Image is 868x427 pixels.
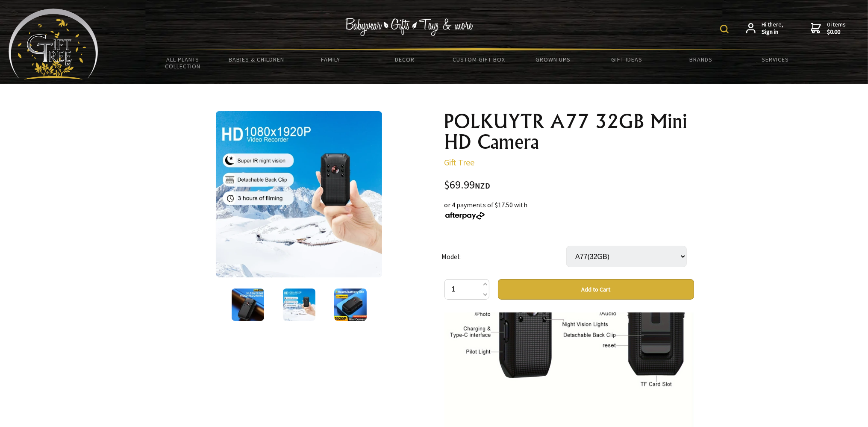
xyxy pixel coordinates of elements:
img: POLKUYTR A77 32GB Mini HD Camera [232,289,264,321]
a: All Plants Collection [146,50,220,75]
a: Gift Ideas [590,50,664,68]
img: Babyware - Gifts - Toys and more... [9,9,98,80]
h1: POLKUYTR A77 32GB Mini HD Camera [444,111,694,152]
td: Model: [441,234,566,279]
div: $69.99 [444,180,694,191]
strong: $0.00 [827,28,846,36]
a: Decor [368,50,441,68]
div: or 4 payments of $17.50 with [444,200,694,220]
a: Gift Tree [444,157,475,168]
a: Hi there,Sign in [746,21,783,36]
a: Custom Gift Box [442,50,516,68]
a: 0 items$0.00 [811,21,846,36]
strong: Sign in [762,28,783,36]
button: Add to Cart [498,279,694,300]
img: Afterpay [444,212,485,220]
span: 0 items [827,21,846,36]
img: POLKUYTR A77 32GB Mini HD Camera [283,289,315,321]
a: Brands [664,50,738,68]
span: Hi there, [762,21,783,36]
img: Babywear - Gifts - Toys & more [345,18,474,36]
img: POLKUYTR A77 32GB Mini HD Camera [216,111,382,277]
a: Babies & Children [220,50,294,68]
img: product search [720,25,729,33]
span: NZD [475,181,491,191]
a: Grown Ups [516,50,590,68]
a: Services [738,50,812,68]
img: POLKUYTR A77 32GB Mini HD Camera [334,289,367,321]
a: Family [294,50,368,68]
